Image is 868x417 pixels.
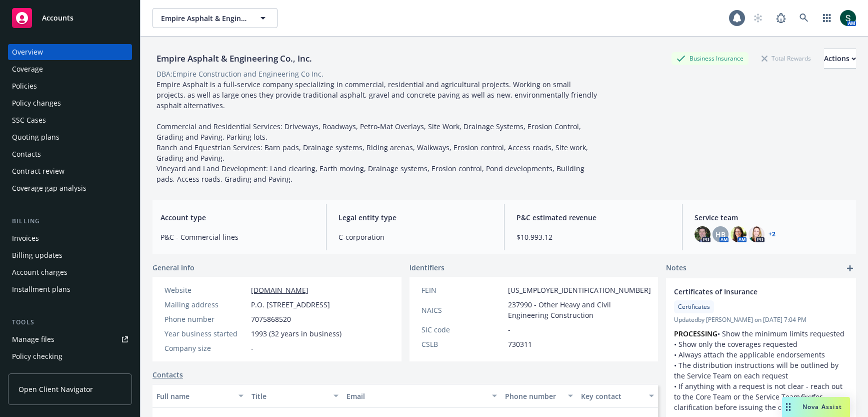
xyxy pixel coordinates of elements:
[516,212,670,223] span: P&C estimated revenue
[794,8,814,28] a: Search
[12,264,67,280] div: Account charges
[251,314,291,324] span: 7075868520
[782,397,850,417] button: Nova Assist
[421,339,504,349] div: CSLB
[508,285,651,295] span: [US_EMPLOYER_IDENTIFICATION_NUMBER]
[508,324,510,335] span: -
[8,61,132,77] a: Coverage
[12,163,64,179] div: Contract review
[674,315,848,324] span: Updated by [PERSON_NAME] on [DATE] 7:04 PM
[164,299,247,310] div: Mailing address
[12,112,46,128] div: SSC Cases
[782,397,794,417] div: Drag to move
[8,95,132,111] a: Policy changes
[8,317,132,327] div: Tools
[505,391,562,401] div: Phone number
[251,285,308,295] a: [DOMAIN_NAME]
[8,180,132,196] a: Coverage gap analysis
[802,402,842,411] span: Nova Assist
[160,212,314,223] span: Account type
[346,391,486,401] div: Email
[12,180,86,196] div: Coverage gap analysis
[18,384,93,394] span: Open Client Navigator
[771,8,791,28] a: Report a Bug
[678,302,710,311] span: Certificates
[756,52,816,65] div: Total Rewards
[694,226,710,242] img: photo
[8,4,132,32] a: Accounts
[12,247,62,263] div: Billing updates
[666,262,686,274] span: Notes
[247,384,342,408] button: Title
[694,212,848,223] span: Service team
[164,328,247,339] div: Year business started
[508,299,651,320] span: 237990 - Other Heavy and Civil Engineering Construction
[152,369,183,380] a: Contacts
[338,232,492,242] span: C-corporation
[824,49,856,68] div: Actions
[730,226,746,242] img: photo
[409,262,444,273] span: Identifiers
[674,286,822,297] span: Certificates of Insurance
[42,14,73,22] span: Accounts
[251,299,330,310] span: P.O. [STREET_ADDRESS]
[824,49,856,69] button: Actions
[8,281,132,297] a: Installment plans
[338,212,492,223] span: Legal entity type
[152,384,247,408] button: Full name
[152,52,316,65] div: Empire Asphalt & Engineering Co., Inc.
[421,285,504,295] div: FEIN
[8,163,132,179] a: Contract review
[8,44,132,60] a: Overview
[421,324,504,335] div: SIC code
[164,343,247,353] div: Company size
[156,80,599,184] span: Empire Asphalt is a full-service company specializing in commercial, residential and agricultural...
[12,281,70,297] div: Installment plans
[501,384,577,408] button: Phone number
[8,129,132,145] a: Quoting plans
[844,262,856,274] a: add
[251,391,327,401] div: Title
[342,384,501,408] button: Email
[674,328,848,412] p: • Show the minimum limits requested • Show only the coverages requested • Always attach the appli...
[161,13,247,24] span: Empire Asphalt & Engineering Co., Inc.
[8,146,132,162] a: Contacts
[8,331,132,347] a: Manage files
[508,339,532,349] span: 730311
[251,328,341,339] span: 1993 (32 years in business)
[164,285,247,295] div: Website
[12,348,62,364] div: Policy checking
[12,331,54,347] div: Manage files
[12,230,39,246] div: Invoices
[674,329,717,338] strong: PROCESSING
[8,348,132,364] a: Policy checking
[748,226,764,242] img: photo
[8,78,132,94] a: Policies
[8,230,132,246] a: Invoices
[768,231,775,237] a: +2
[8,247,132,263] a: Billing updates
[715,229,725,240] span: HB
[748,8,768,28] a: Start snowing
[8,216,132,226] div: Billing
[421,305,504,315] div: NAICS
[12,129,59,145] div: Quoting plans
[12,95,61,111] div: Policy changes
[251,343,253,353] span: -
[12,44,43,60] div: Overview
[152,8,277,28] button: Empire Asphalt & Engineering Co., Inc.
[160,232,314,242] span: P&C - Commercial lines
[8,264,132,280] a: Account charges
[671,52,748,65] div: Business Insurance
[840,10,856,26] img: photo
[581,391,643,401] div: Key contact
[817,8,837,28] a: Switch app
[12,61,43,77] div: Coverage
[156,69,323,79] div: DBA: Empire Construction and Engineering Co Inc.
[164,314,247,324] div: Phone number
[12,146,41,162] div: Contacts
[800,392,813,401] em: first
[577,384,658,408] button: Key contact
[516,232,670,242] span: $10,993.12
[12,78,37,94] div: Policies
